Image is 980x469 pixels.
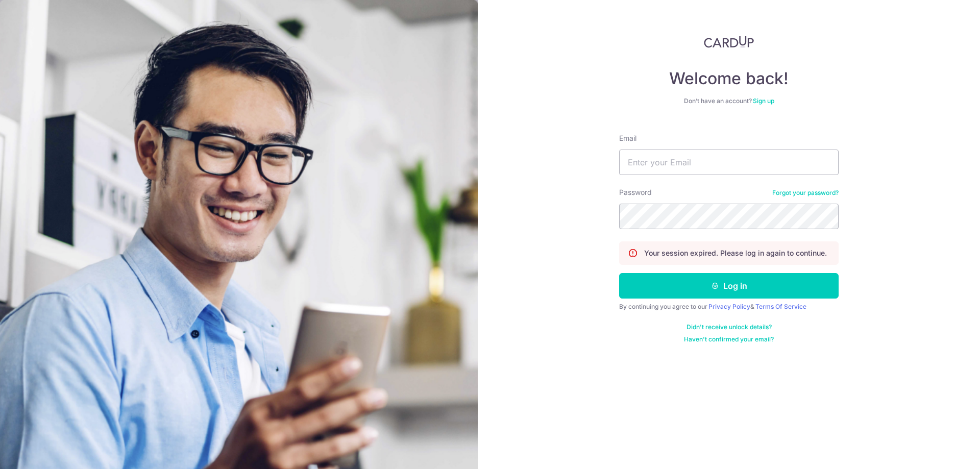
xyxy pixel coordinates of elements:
[704,36,754,48] img: CardUp Logo
[619,133,636,143] label: Email
[684,335,774,343] a: Haven't confirmed your email?
[644,248,827,258] p: Your session expired. Please log in again to continue.
[619,68,839,89] h4: Welcome back!
[687,323,772,331] a: Didn't receive unlock details?
[755,303,806,310] a: Terms Of Service
[619,97,839,105] div: Don’t have an account?
[619,273,839,299] button: Log in
[772,189,839,197] a: Forgot your password?
[708,303,750,310] a: Privacy Policy
[753,97,774,105] a: Sign up
[619,150,839,175] input: Enter your Email
[619,303,839,311] div: By continuing you agree to our &
[619,187,652,198] label: Password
